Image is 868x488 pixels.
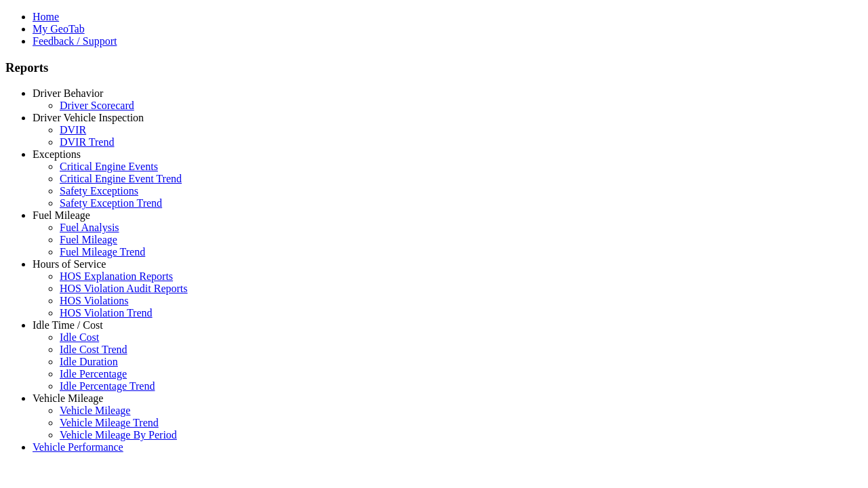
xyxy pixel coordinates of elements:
a: Vehicle Mileage By Period [60,429,177,441]
a: Safety Exceptions [60,185,138,197]
a: Fuel Mileage [33,209,90,221]
a: Exceptions [33,148,81,160]
a: Fuel Analysis [60,222,119,233]
a: Driver Vehicle Inspection [33,112,144,123]
a: Critical Engine Events [60,161,158,172]
a: DVIR Trend [60,136,114,148]
a: Idle Cost [60,331,99,343]
a: Home [33,11,59,22]
a: Vehicle Mileage [33,392,103,404]
a: Driver Behavior [33,87,103,99]
a: Idle Time / Cost [33,319,103,331]
a: Safety Exception Trend [60,197,162,209]
a: Idle Cost Trend [60,344,127,355]
a: Vehicle Mileage Trend [60,417,159,428]
a: Feedback / Support [33,35,117,47]
a: HOS Violations [60,295,128,306]
a: Driver Scorecard [60,100,134,111]
a: Vehicle Performance [33,441,123,453]
a: Idle Percentage Trend [60,380,155,392]
a: HOS Violation Audit Reports [60,283,188,294]
a: DVIR [60,124,86,136]
a: Fuel Mileage [60,234,117,245]
a: Vehicle Mileage [60,405,130,416]
a: Critical Engine Event Trend [60,173,182,184]
a: HOS Violation Trend [60,307,153,319]
a: HOS Explanation Reports [60,270,173,282]
a: Fuel Mileage Trend [60,246,145,258]
a: Idle Duration [60,356,118,367]
a: Hours of Service [33,258,106,270]
h3: Reports [5,60,863,75]
a: My GeoTab [33,23,85,35]
a: Idle Percentage [60,368,127,380]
